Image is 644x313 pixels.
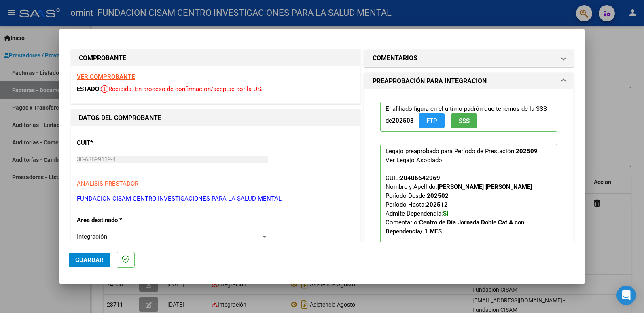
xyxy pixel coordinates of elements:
[427,192,449,199] strong: 202502
[77,180,138,187] span: ANALISIS PRESTADOR
[101,85,263,93] span: Recibida. En proceso de confirmacion/aceptac por la OS.
[364,89,573,279] div: PREAPROBACIÓN PARA INTEGRACION
[364,50,573,66] mat-expansion-panel-header: COMENTARIOS
[77,138,160,148] p: CUIT
[380,102,557,132] p: El afiliado figura en el ultimo padrón que tenemos de la SSS de
[386,219,524,235] strong: Centro de Día Jornada Doble Cat A con Dependencia/ 1 MES
[69,253,110,267] button: Guardar
[616,286,636,305] div: Open Intercom Messenger
[426,117,437,125] span: FTP
[364,73,573,89] mat-expansion-panel-header: PREAPROBACIÓN PARA INTEGRACION
[386,219,524,235] span: Comentario:
[77,85,101,93] span: ESTADO:
[77,216,160,225] p: Area destinado *
[443,210,448,217] strong: SI
[77,233,107,240] span: Integración
[77,194,354,203] p: FUNDACION CISAM CENTRO INVESTIGACIONES PARA LA SALUD MENTAL
[77,73,135,80] a: VER COMPROBANTE
[400,173,440,182] div: 20406642969
[516,148,538,155] strong: 202509
[386,156,442,165] div: Ver Legajo Asociado
[380,144,557,260] p: Legajo preaprobado para Período de Prestación:
[373,76,487,86] h1: PREAPROBACIÓN PARA INTEGRACION
[386,242,453,257] button: Quitar Legajo
[392,117,414,124] strong: 202508
[373,53,417,63] h1: COMENTARIOS
[79,114,161,122] strong: DATOS DEL COMPROBANTE
[426,201,448,208] strong: 202512
[437,183,532,190] strong: [PERSON_NAME] [PERSON_NAME]
[75,256,104,264] span: Guardar
[459,117,470,125] span: SSS
[419,113,445,128] button: FTP
[79,54,126,62] strong: COMPROBANTE
[451,113,477,128] button: SSS
[386,174,532,235] span: CUIL: Nombre y Apellido: Período Desde: Período Hasta: Admite Dependencia:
